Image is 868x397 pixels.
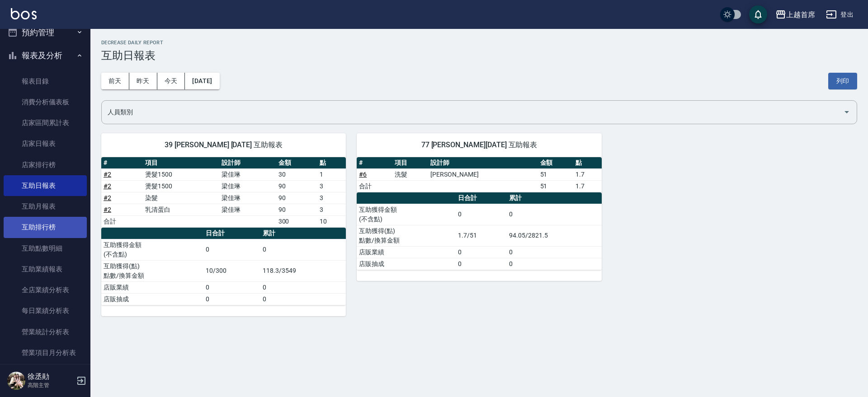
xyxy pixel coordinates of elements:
[101,260,203,281] td: 互助獲得(點) 點數/換算金額
[749,5,767,23] button: save
[7,372,25,390] img: Person
[357,192,601,270] table: a dense table
[104,194,111,201] a: #2
[4,238,87,259] a: 互助點數明細
[4,259,87,280] a: 互助業績報表
[276,168,318,180] td: 30
[428,157,538,169] th: 設計師
[101,40,857,46] h2: Decrease Daily Report
[4,112,87,133] a: 店家區間累計表
[368,140,590,149] span: 77 [PERSON_NAME][DATE] 互助報表
[143,204,219,215] td: 乳清蛋白
[317,168,346,180] td: 1
[101,73,129,89] button: 前天
[260,228,346,239] th: 累計
[507,204,601,225] td: 0
[4,71,87,92] a: 報表目錄
[4,133,87,154] a: 店家日報表
[4,196,87,217] a: 互助月報表
[101,215,143,227] td: 合計
[507,192,601,204] th: 累計
[28,381,74,389] p: 高階主管
[260,260,346,281] td: 118.3/3549
[4,217,87,238] a: 互助排行榜
[101,157,346,228] table: a dense table
[219,157,276,169] th: 設計師
[112,140,335,149] span: 39 [PERSON_NAME] [DATE] 互助報表
[456,192,507,204] th: 日合計
[573,180,601,192] td: 1.7
[104,171,111,178] a: #2
[203,293,260,305] td: 0
[101,157,143,169] th: #
[219,204,276,215] td: 梁佳琳
[357,157,601,192] table: a dense table
[456,204,507,225] td: 0
[157,73,185,89] button: 今天
[260,281,346,293] td: 0
[11,8,37,19] img: Logo
[4,44,87,67] button: 報表及分析
[317,192,346,204] td: 3
[392,157,428,169] th: 項目
[101,228,346,305] table: a dense table
[573,168,601,180] td: 1.7
[203,239,260,260] td: 0
[507,225,601,246] td: 94.05/2821.5
[428,168,538,180] td: [PERSON_NAME]
[317,157,346,169] th: 點
[276,204,318,215] td: 90
[185,73,219,89] button: [DATE]
[456,258,507,270] td: 0
[456,225,507,246] td: 1.7/51
[129,73,157,89] button: 昨天
[507,258,601,270] td: 0
[4,175,87,196] a: 互助日報表
[260,239,346,260] td: 0
[4,280,87,300] a: 全店業績分析表
[203,228,260,239] th: 日合計
[4,21,87,44] button: 預約管理
[357,225,455,246] td: 互助獲得(點) 點數/換算金額
[317,215,346,227] td: 10
[4,322,87,342] a: 營業統計分析表
[359,171,367,178] a: #6
[456,246,507,258] td: 0
[772,5,819,24] button: 上越首席
[105,104,840,120] input: 人員名稱
[786,9,815,20] div: 上越首席
[276,180,318,192] td: 90
[101,239,203,260] td: 互助獲得金額 (不含點)
[573,157,601,169] th: 點
[4,154,87,175] a: 店家排行榜
[143,168,219,180] td: 燙髮1500
[104,206,111,213] a: #2
[828,73,857,89] button: 列印
[143,180,219,192] td: 燙髮1500
[840,105,854,119] button: Open
[276,157,318,169] th: 金額
[276,215,318,227] td: 300
[317,180,346,192] td: 3
[357,258,455,270] td: 店販抽成
[219,180,276,192] td: 梁佳琳
[4,300,87,321] a: 每日業績分析表
[101,281,203,293] td: 店販業績
[143,192,219,204] td: 染髮
[104,182,111,190] a: #2
[4,342,87,363] a: 營業項目月分析表
[317,204,346,215] td: 3
[357,246,455,258] td: 店販業績
[101,293,203,305] td: 店販抽成
[219,192,276,204] td: 梁佳琳
[203,281,260,293] td: 0
[260,293,346,305] td: 0
[507,246,601,258] td: 0
[143,157,219,169] th: 項目
[357,180,392,192] td: 合計
[276,192,318,204] td: 90
[357,204,455,225] td: 互助獲得金額 (不含點)
[538,168,574,180] td: 51
[203,260,260,281] td: 10/300
[538,180,574,192] td: 51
